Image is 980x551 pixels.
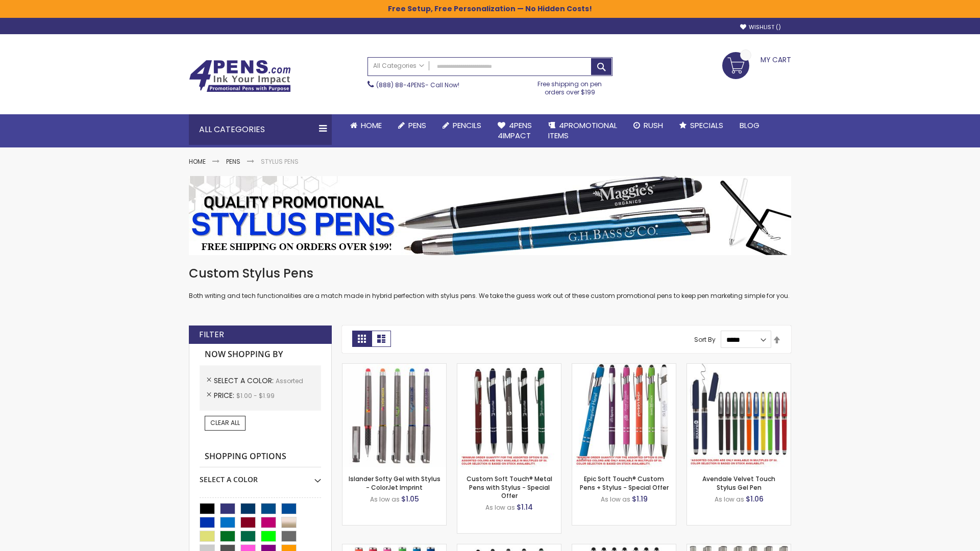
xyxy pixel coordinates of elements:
[625,114,671,137] a: Rush
[527,76,613,96] div: Free shipping on pen orders over $199
[467,474,552,499] a: Custom Soft Touch® Metal Pens with Stylus - Special Offer
[489,114,540,147] a: 4Pens4impact
[189,157,206,166] a: Home
[715,495,744,504] span: As low as
[376,81,425,89] a: (888) 88-4PENS
[671,114,731,137] a: Specials
[580,474,669,491] a: Epic Soft Touch® Custom Pens + Stylus - Special Offer
[740,120,759,131] span: Blog
[370,495,400,504] span: As low as
[644,120,663,131] span: Rush
[352,331,372,347] strong: Grid
[540,114,625,147] a: 4PROMOTIONALITEMS
[690,120,723,131] span: Specials
[694,335,716,344] label: Sort By
[214,375,276,386] span: Select A Color
[349,474,440,491] a: Islander Softy Gel with Stylus - ColorJet Imprint
[210,418,240,427] span: Clear All
[485,503,515,512] span: As low as
[189,114,332,145] div: All Categories
[236,391,275,400] span: $1.00 - $1.99
[731,114,768,137] a: Blog
[200,344,321,365] strong: Now Shopping by
[199,329,224,340] strong: Filter
[548,120,617,141] span: 4PROMOTIONAL ITEMS
[457,363,561,372] a: Custom Soft Touch® Metal Pens with Stylus-Assorted
[434,114,489,137] a: Pencils
[390,114,434,137] a: Pens
[342,364,446,467] img: Islander Softy Gel with Stylus - ColorJet Imprint-Assorted
[261,157,299,166] strong: Stylus Pens
[517,502,533,512] span: $1.14
[368,58,429,74] a: All Categories
[498,120,532,141] span: 4Pens 4impact
[214,390,236,400] span: Price
[189,60,291,92] img: 4Pens Custom Pens and Promotional Products
[572,363,676,372] a: 4P-MS8B-Assorted
[408,120,426,131] span: Pens
[200,446,321,468] strong: Shopping Options
[342,114,390,137] a: Home
[276,377,303,385] span: Assorted
[687,364,791,467] img: Avendale Velvet Touch Stylus Gel Pen-Assorted
[702,474,775,491] a: Avendale Velvet Touch Stylus Gel Pen
[361,120,382,131] span: Home
[601,495,630,504] span: As low as
[226,157,240,166] a: Pens
[189,176,791,255] img: Stylus Pens
[200,467,321,485] div: Select A Color
[746,494,764,504] span: $1.06
[342,363,446,372] a: Islander Softy Gel with Stylus - ColorJet Imprint-Assorted
[740,23,781,31] a: Wishlist
[632,494,648,504] span: $1.19
[189,265,791,282] h1: Custom Stylus Pens
[453,120,481,131] span: Pencils
[376,81,459,89] span: - Call Now!
[572,364,676,467] img: 4P-MS8B-Assorted
[687,363,791,372] a: Avendale Velvet Touch Stylus Gel Pen-Assorted
[457,364,561,467] img: Custom Soft Touch® Metal Pens with Stylus-Assorted
[401,494,419,504] span: $1.05
[205,416,246,430] a: Clear All
[189,265,791,300] div: Both writing and tech functionalities are a match made in hybrid perfection with stylus pens. We ...
[373,62,424,70] span: All Categories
